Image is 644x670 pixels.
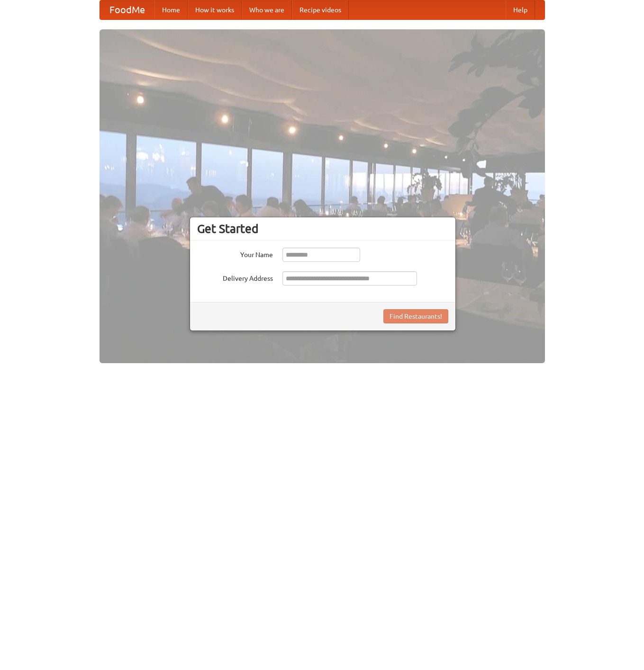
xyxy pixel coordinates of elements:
[242,0,292,19] a: Who we are
[292,0,349,19] a: Recipe videos
[188,0,242,19] a: How it works
[506,0,535,19] a: Help
[154,0,188,19] a: Home
[383,309,448,323] button: Find Restaurants!
[197,222,448,236] h3: Get Started
[100,0,154,19] a: FoodMe
[197,271,273,283] label: Delivery Address
[197,248,273,259] label: Your Name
